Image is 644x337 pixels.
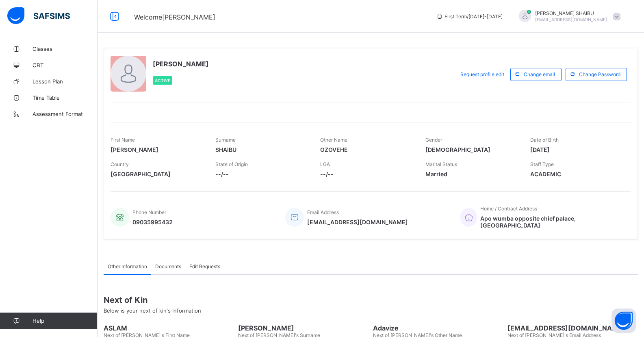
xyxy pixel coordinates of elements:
span: Email Address [307,209,339,215]
span: ASLAM [104,324,234,332]
span: [DATE] [530,146,623,153]
span: Welcome [PERSON_NAME] [134,13,215,21]
span: Edit Requests [189,263,220,269]
span: Country [111,161,129,167]
span: [EMAIL_ADDRESS][DOMAIN_NAME] [535,17,607,22]
span: Change Password [579,71,620,77]
span: First Name [111,137,135,143]
span: Staff Type [530,161,554,167]
span: State of Origin [215,161,248,167]
span: Assessment Format [33,111,98,117]
span: [PERSON_NAME] [238,324,369,332]
span: Classes [33,46,98,52]
img: safsims [7,7,70,24]
span: Change email [524,71,555,77]
span: Home / Contract Address [480,206,537,212]
span: [PERSON_NAME] [153,60,209,68]
span: Lesson Plan [33,78,98,85]
span: Other Name [320,137,347,143]
span: Documents [155,263,181,269]
span: Time Table [33,94,98,101]
span: [PERSON_NAME] SHAIBU [535,10,607,16]
span: Below is your next of kin's Information [104,307,201,314]
span: SHAIBU [215,146,308,153]
span: OZOVEHE [320,146,413,153]
span: Married [425,171,518,177]
span: --/-- [215,171,308,177]
span: Help [33,317,97,324]
span: Marital Status [425,161,457,167]
span: Next of Kin [104,295,638,305]
span: [EMAIL_ADDRESS][DOMAIN_NAME] [507,324,638,332]
span: Other Information [108,263,147,269]
span: session/term information [436,13,503,20]
span: Phone Number [132,209,166,215]
span: Gender [425,137,442,143]
span: Surname [215,137,236,143]
span: [PERSON_NAME] [111,146,203,153]
span: Request profile edit [460,71,504,77]
span: --/-- [320,171,413,177]
span: [DEMOGRAPHIC_DATA] [425,146,518,153]
span: [GEOGRAPHIC_DATA] [111,171,203,177]
div: HABIBSHAIBU [511,10,624,23]
span: Active [155,78,170,83]
span: CBT [33,62,98,68]
span: [EMAIL_ADDRESS][DOMAIN_NAME] [307,219,408,225]
span: Adavize [373,324,503,332]
span: Date of Birth [530,137,559,143]
span: LGA [320,161,330,167]
button: Open asap [611,309,636,333]
span: 09035995432 [132,219,173,225]
span: Apo wumba opposite chief palace, [GEOGRAPHIC_DATA] [480,215,623,229]
span: ACADEMIC [530,171,623,177]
